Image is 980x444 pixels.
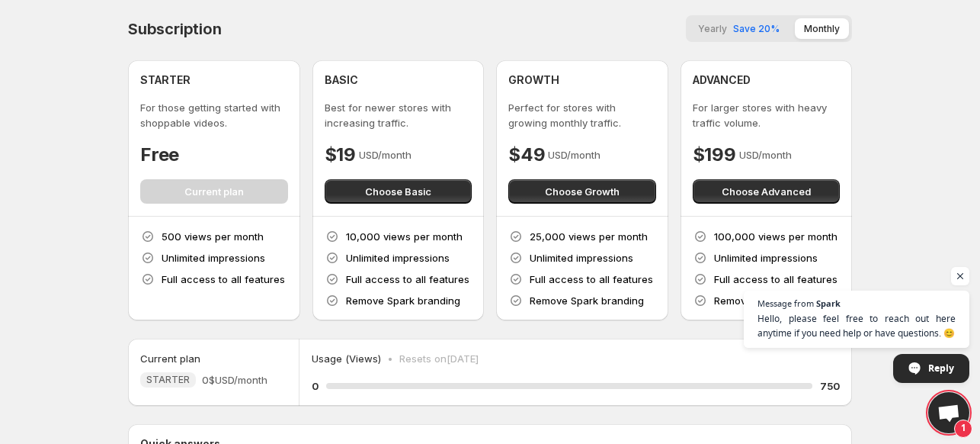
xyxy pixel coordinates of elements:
button: YearlySave 20% [689,18,789,39]
button: Choose Basic [325,179,472,204]
p: Unlimited impressions [346,250,450,265]
span: Choose Growth [545,184,620,199]
button: Monthly [795,18,849,39]
span: Reply [928,355,954,381]
span: Choose Basic [365,184,431,199]
p: Resets on [DATE] [399,351,479,366]
button: Choose Growth [508,179,656,204]
p: 100,000 views per month [714,229,837,244]
p: For larger stores with heavy traffic volume. [693,100,841,130]
span: Yearly [698,23,727,34]
h5: 750 [820,378,840,394]
p: Remove Spark branding [346,293,460,308]
p: 500 views per month [162,229,264,244]
p: • [387,351,393,366]
h5: Current plan [140,351,200,366]
h4: $199 [693,143,736,167]
p: Full access to all features [162,272,285,287]
p: USD/month [359,147,412,162]
span: 1 [954,420,972,438]
h4: Free [140,143,179,167]
h4: STARTER [140,72,191,88]
p: USD/month [548,147,600,162]
h4: GROWTH [508,72,559,88]
p: Unlimited impressions [530,250,633,265]
span: Spark [816,299,841,307]
p: Best for newer stores with increasing traffic. [325,100,472,130]
span: Message from [757,299,814,307]
p: Perfect for stores with growing monthly traffic. [508,100,656,130]
span: Choose Advanced [722,184,811,199]
div: Open chat [928,392,969,433]
p: Unlimited impressions [714,250,818,265]
p: 10,000 views per month [346,229,463,244]
h4: BASIC [325,72,358,88]
p: 25,000 views per month [530,229,648,244]
p: Remove Spark branding [714,293,828,308]
h4: $49 [508,143,545,167]
p: For those getting started with shoppable videos. [140,100,288,130]
p: USD/month [739,147,792,162]
p: Full access to all features [346,272,469,287]
p: Full access to all features [714,272,837,287]
span: 0$ USD/month [202,372,267,388]
h4: $19 [325,143,356,167]
h5: 0 [312,378,319,394]
h4: Subscription [128,20,222,38]
span: STARTER [146,374,190,386]
span: Save 20% [733,23,780,34]
span: Hello, please feel free to reach out here anytime if you need help or have questions. 😊 [757,311,956,340]
p: Unlimited impressions [162,250,265,265]
h4: ADVANCED [693,72,751,88]
button: Choose Advanced [693,179,841,204]
p: Usage (Views) [312,351,381,366]
p: Full access to all features [530,272,653,287]
p: Remove Spark branding [530,293,644,308]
